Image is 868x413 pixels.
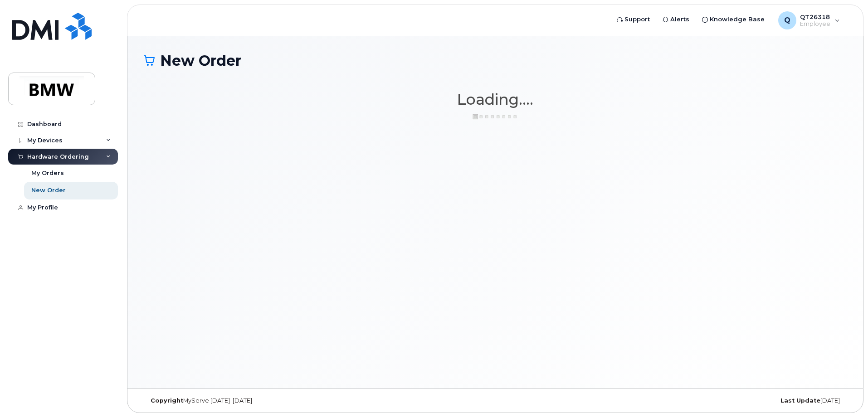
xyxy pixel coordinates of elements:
div: MyServe [DATE]–[DATE] [144,397,378,404]
h1: New Order [144,53,847,68]
strong: Last Update [780,397,820,404]
img: ajax-loader-3a6953c30dc77f0bf724df975f13086db4f4c1262e45940f03d1251963f1bf2e.gif [473,113,518,120]
strong: Copyright [151,397,183,404]
div: [DATE] [612,397,847,404]
h1: Loading.... [144,91,847,107]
